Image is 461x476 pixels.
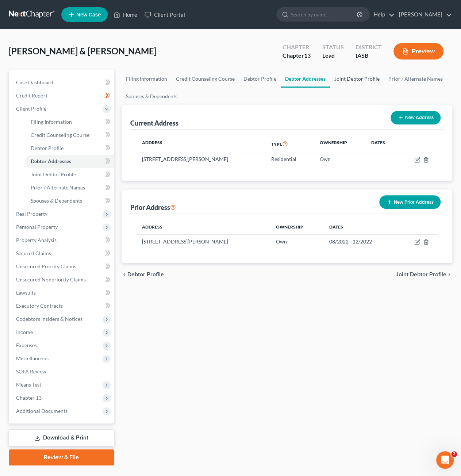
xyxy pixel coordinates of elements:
[16,316,82,322] span: Codebtors Insiders & Notices
[122,88,182,105] a: Spouses & Dependents
[10,260,114,273] a: Unsecured Priority Claims
[9,429,114,446] a: Download & Print
[323,220,398,234] th: Dates
[16,329,33,335] span: Income
[76,12,101,18] span: New Case
[16,368,46,375] span: SOFA Review
[281,70,330,88] a: Debtor Addresses
[25,181,114,194] a: Prior / Alternate Names
[10,273,114,286] a: Unsecured Nonpriority Claims
[451,451,457,457] span: 2
[395,8,452,21] a: [PERSON_NAME]
[130,119,178,127] div: Current Address
[323,234,398,248] td: 08/2022 - 12/2022
[9,449,114,465] a: Review & File
[396,272,452,277] button: Joint Debtor Profile chevron_right
[16,79,53,85] span: Case Dashboard
[16,303,63,309] span: Executory Contracts
[379,195,441,209] button: New Prior Address
[391,111,441,124] button: New Address
[31,184,85,191] span: Prior / Alternate Names
[136,152,265,166] td: [STREET_ADDRESS][PERSON_NAME]
[122,70,172,88] a: Filing Information
[265,152,314,166] td: Residential
[31,119,72,125] span: Filing Information
[270,234,323,248] td: Own
[16,355,49,361] span: Miscellaneous
[122,272,164,277] button: chevron_left Debtor Profile
[10,76,114,89] a: Case Dashboard
[304,52,311,59] span: 13
[283,51,311,60] div: Chapter
[136,234,270,248] td: [STREET_ADDRESS][PERSON_NAME]
[436,451,454,469] iframe: Intercom live chat
[16,408,68,414] span: Additional Documents
[31,145,64,151] span: Debtor Profile
[446,272,452,277] i: chevron_right
[16,289,36,296] span: Lawsuits
[141,8,188,21] a: Client Portal
[127,272,164,277] span: Debtor Profile
[370,8,395,21] a: Help
[384,70,447,88] a: Prior / Alternate Names
[25,115,114,128] a: Filing Information
[16,92,47,99] span: Credit Report
[396,272,446,277] span: Joint Debtor Profile
[356,43,382,51] div: District
[10,247,114,260] a: Secured Claims
[356,51,382,60] div: IASB
[330,70,384,88] a: Joint Debtor Profile
[10,89,114,102] a: Credit Report
[10,286,114,299] a: Lawsuits
[314,135,365,152] th: Ownership
[16,237,57,243] span: Property Analysis
[31,197,82,204] span: Spouses & Dependents
[136,135,265,152] th: Address
[16,263,76,269] span: Unsecured Priority Claims
[25,155,114,168] a: Debtor Addresses
[393,43,443,59] button: Preview
[16,395,42,401] span: Chapter 13
[31,158,71,164] span: Debtor Addresses
[25,142,114,155] a: Debtor Profile
[25,168,114,181] a: Joint Debtor Profile
[130,203,176,212] div: Prior Address
[283,43,311,51] div: Chapter
[25,128,114,142] a: Credit Counseling Course
[16,211,47,217] span: Real Property
[10,365,114,378] a: SOFA Review
[291,8,358,21] input: Search by name...
[16,224,58,230] span: Personal Property
[25,194,114,207] a: Spouses & Dependents
[265,135,314,152] th: Type
[172,70,239,88] a: Credit Counseling Course
[16,276,86,283] span: Unsecured Nonpriority Claims
[322,51,344,60] div: Lead
[365,135,399,152] th: Dates
[122,272,127,277] i: chevron_left
[10,234,114,247] a: Property Analysis
[314,152,365,166] td: Own
[110,8,141,21] a: Home
[136,220,270,234] th: Address
[322,43,344,51] div: Status
[16,250,51,256] span: Secured Claims
[16,342,37,348] span: Expenses
[270,220,323,234] th: Ownership
[239,70,281,88] a: Debtor Profile
[9,46,157,56] span: [PERSON_NAME] & [PERSON_NAME]
[16,105,46,112] span: Client Profile
[10,299,114,312] a: Executory Contracts
[31,171,76,177] span: Joint Debtor Profile
[16,381,41,388] span: Means Test
[31,132,89,138] span: Credit Counseling Course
